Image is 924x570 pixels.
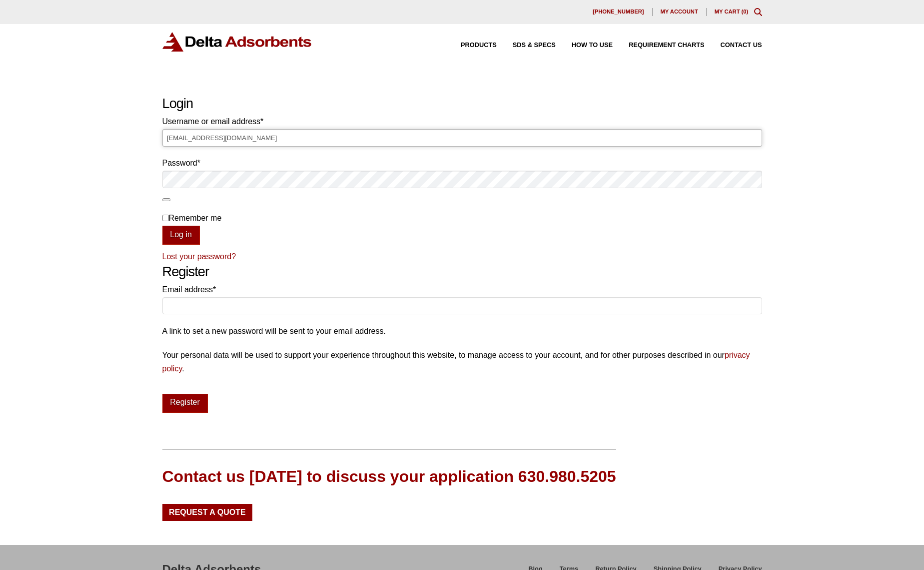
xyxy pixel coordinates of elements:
[653,8,707,16] a: My account
[169,214,222,222] span: Remember me
[661,9,698,15] span: My account
[162,324,762,338] p: A link to set a new password will be sent to your email address.
[572,42,613,49] span: How to Use
[162,252,236,261] a: Lost your password?
[445,42,497,49] a: Products
[585,8,653,16] a: [PHONE_NUMBER]
[162,348,762,375] p: Your personal data will be used to support your experience throughout this website, to manage acc...
[556,42,613,49] a: How to Use
[497,42,556,49] a: SDS & SPECS
[162,96,762,112] h2: Login
[162,504,253,521] a: Request a Quote
[162,115,762,128] label: Username or email address
[754,8,762,16] div: Toggle Modal Content
[705,42,762,49] a: Contact Us
[629,42,704,49] span: Requirement Charts
[162,394,208,413] button: Register
[593,9,644,15] span: [PHONE_NUMBER]
[513,42,556,49] span: SDS & SPECS
[162,264,762,280] h2: Register
[721,42,762,49] span: Contact Us
[162,465,616,488] div: Contact us [DATE] to discuss your application 630.980.5205
[743,9,746,15] span: 0
[162,283,762,296] label: Email address
[162,215,169,221] input: Remember me
[162,156,762,170] label: Password
[162,32,312,52] img: Delta Adsorbents
[613,42,704,49] a: Requirement Charts
[162,226,200,245] button: Log in
[715,9,749,15] a: My Cart (0)
[461,42,497,49] span: Products
[162,198,170,201] button: Show password
[169,508,246,516] span: Request a Quote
